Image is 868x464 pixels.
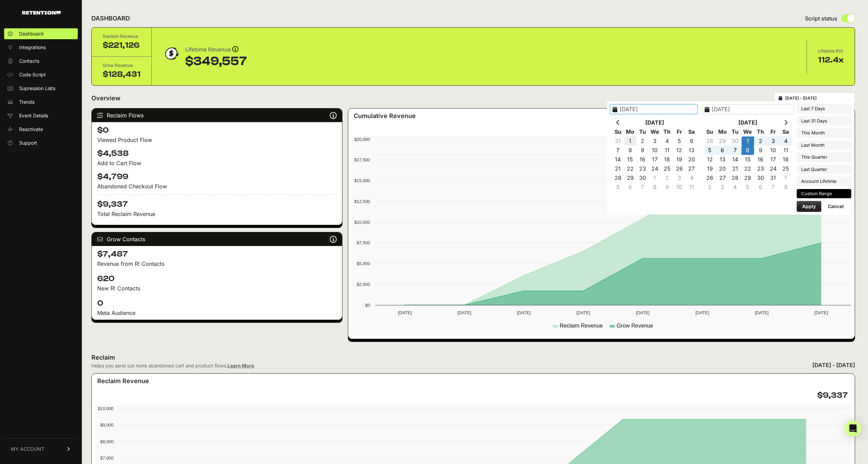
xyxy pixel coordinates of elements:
[704,146,716,155] td: 5
[767,146,779,155] td: 10
[797,165,851,174] li: Last Quarter
[797,177,851,186] li: Account Lifetime
[4,56,78,67] a: Contacts
[673,183,686,192] td: 10
[754,173,767,183] td: 30
[612,146,624,155] td: 7
[716,146,729,155] td: 6
[103,40,141,51] div: $221,126
[97,298,337,309] h4: 0
[163,45,180,62] img: dollar-coin-05c43ed7efb7bc0c12610022525b4bbbb207c7efeef5aecc26f025e68dcafac9.png
[92,108,342,122] div: Reclaim Flows
[612,183,624,192] td: 5
[716,118,780,127] th: [DATE]
[354,220,370,225] text: $10,000
[560,323,603,329] text: Reclaim Revenue
[100,455,114,461] text: $7,000
[354,111,416,121] h3: Cumulative Revenue
[767,127,779,136] th: Fr
[661,127,673,136] th: Th
[398,310,412,315] text: [DATE]
[100,439,114,444] text: $8,000
[97,171,337,182] h4: $4,799
[624,146,636,155] td: 8
[673,173,686,183] td: 3
[704,155,716,164] td: 12
[729,155,741,164] td: 14
[624,118,686,127] th: [DATE]
[11,446,44,452] span: MY ACCOUNT
[767,136,779,146] td: 3
[767,155,779,164] td: 17
[612,164,624,173] td: 21
[704,183,716,192] td: 2
[686,164,698,173] td: 27
[97,273,337,284] h4: 620
[19,99,34,105] span: Trends
[97,194,337,210] h4: $9,337
[19,126,43,133] span: Reactivate
[741,136,754,146] td: 1
[636,136,649,146] td: 2
[97,125,337,136] h4: $0
[754,136,767,146] td: 2
[4,110,78,121] a: Event Details
[673,155,686,164] td: 19
[612,173,624,183] td: 28
[517,310,530,315] text: [DATE]
[704,127,716,136] th: Su
[814,310,828,315] text: [DATE]
[704,136,716,146] td: 28
[686,173,698,183] td: 4
[649,183,661,192] td: 8
[97,249,337,260] h4: $7,487
[661,146,673,155] td: 11
[92,232,342,246] div: Grow Contacts
[686,136,698,146] td: 6
[797,104,851,114] li: Last 7 Days
[91,93,120,103] h2: Overview
[624,155,636,164] td: 15
[729,127,741,136] th: Tu
[716,183,729,192] td: 3
[19,58,39,64] span: Contacts
[661,164,673,173] td: 25
[797,128,851,138] li: This Month
[779,173,792,183] td: 1
[97,376,149,386] h3: Reclaim Revenue
[649,127,661,136] th: We
[365,303,370,308] text: $0
[354,137,370,142] text: $20,000
[797,189,851,199] li: Custom Range
[797,201,821,212] button: Apply
[797,116,851,126] li: Last 31 Days
[4,124,78,135] a: Reactivate
[812,361,855,369] div: [DATE] - [DATE]
[673,127,686,136] th: Fr
[661,155,673,164] td: 18
[779,146,792,155] td: 11
[686,155,698,164] td: 20
[22,11,61,15] img: Retention.com
[704,173,716,183] td: 26
[19,44,46,51] span: Integrations
[103,62,141,69] div: Grow Revenue
[97,136,337,144] div: Viewed Product Flow
[636,146,649,155] td: 9
[97,260,337,268] p: Revenue from R! Contacts
[649,164,661,173] td: 24
[185,45,247,55] div: Lifetime Revenue
[754,146,767,155] td: 9
[716,127,729,136] th: Mo
[754,127,767,136] th: Th
[673,146,686,155] td: 12
[97,210,337,218] p: Total Reclaim Revenue
[779,183,792,192] td: 8
[797,141,851,150] li: Last Month
[729,136,741,146] td: 30
[673,164,686,173] td: 26
[97,159,337,167] div: Add to Cart Flow
[716,136,729,146] td: 29
[729,173,741,183] td: 28
[673,136,686,146] td: 5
